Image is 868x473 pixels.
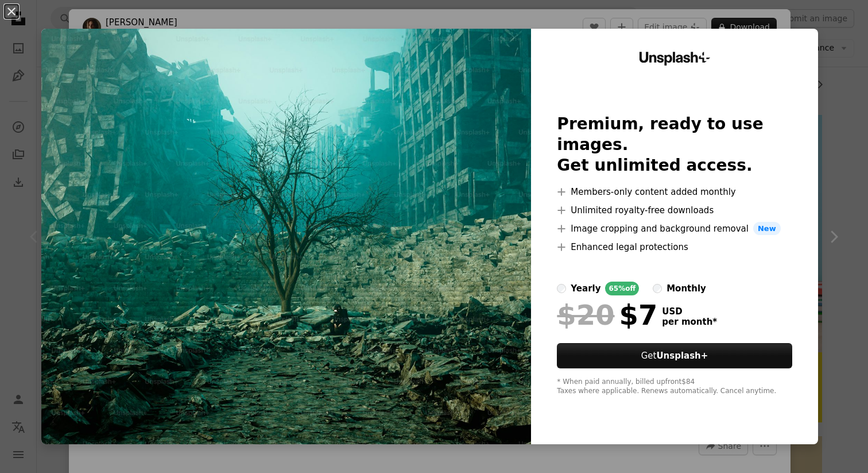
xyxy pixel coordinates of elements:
[571,282,600,295] div: yearly
[557,300,614,330] span: $20
[666,282,706,295] div: monthly
[662,317,717,327] span: per month *
[557,203,792,217] li: Unlimited royalty-free downloads
[662,306,717,317] span: USD
[653,284,662,293] input: monthly
[557,343,792,368] button: GetUnsplash+
[557,222,792,236] li: Image cropping and background removal
[557,114,792,176] h2: Premium, ready to use images. Get unlimited access.
[656,351,708,361] strong: Unsplash+
[557,284,566,293] input: yearly65%off
[557,300,657,330] div: $7
[605,282,639,295] div: 65% off
[753,222,781,236] span: New
[557,378,792,396] div: * When paid annually, billed upfront $84 Taxes where applicable. Renews automatically. Cancel any...
[557,240,792,254] li: Enhanced legal protections
[557,185,792,199] li: Members-only content added monthly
